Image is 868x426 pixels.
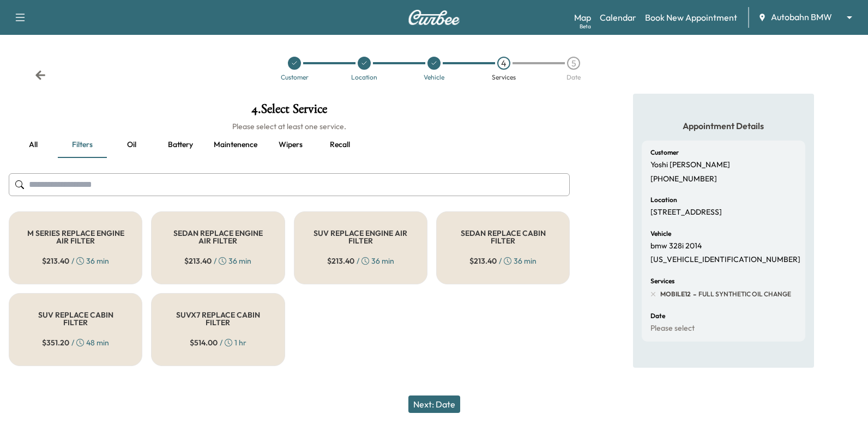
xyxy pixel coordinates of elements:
[469,255,537,266] div: / 36 min
[650,230,671,237] h6: Vehicle
[42,255,69,266] span: $ 213.40
[660,290,691,299] span: MOBILE12
[266,132,315,158] button: Wipers
[205,132,266,158] button: Maintenence
[281,74,309,81] div: Customer
[696,290,791,299] span: FULL SYNTHETIC OIL CHANGE
[650,208,722,217] p: [STREET_ADDRESS]
[424,74,444,81] div: Vehicle
[574,11,591,24] a: MapBeta
[315,132,364,158] button: Recall
[327,255,354,266] span: $ 213.40
[42,337,69,348] span: $ 351.20
[107,132,156,158] button: Oil
[9,121,570,132] h6: Please select at least one service.
[351,74,377,81] div: Location
[650,174,717,184] p: [PHONE_NUMBER]
[600,11,636,24] a: Calendar
[580,22,591,31] div: Beta
[27,229,124,245] h5: M SERIES REPLACE ENGINE AIR FILTER
[645,11,737,24] a: Book New Appointment
[42,255,109,266] div: / 36 min
[184,255,251,266] div: / 36 min
[650,313,665,319] h6: Date
[567,57,580,70] div: 5
[497,57,510,70] div: 4
[650,255,800,265] p: [US_VEHICLE_IDENTIFICATION_NUMBER]
[492,74,516,81] div: Services
[650,149,679,156] h6: Customer
[42,337,109,348] div: / 48 min
[408,10,460,25] img: Curbee Logo
[156,132,205,158] button: Battery
[650,197,677,203] h6: Location
[190,337,246,348] div: / 1 hr
[169,229,267,245] h5: SEDAN REPLACE ENGINE AIR FILTER
[169,311,267,326] h5: SUVX7 REPLACE CABIN FILTER
[9,132,570,158] div: basic tabs example
[469,255,497,266] span: $ 213.40
[184,255,212,266] span: $ 213.40
[642,120,805,132] h5: Appointment Details
[35,70,46,81] div: Back
[9,102,570,121] h1: 4 . Select Service
[650,160,730,170] p: Yoshi [PERSON_NAME]
[566,74,581,81] div: Date
[9,132,58,158] button: all
[58,132,107,158] button: Filters
[650,324,695,333] p: Please select
[312,229,409,245] h5: SUV REPLACE ENGINE AIR FILTER
[27,311,124,326] h5: SUV REPLACE CABIN FILTER
[327,255,394,266] div: / 36 min
[454,229,552,245] h5: SEDAN REPLACE CABIN FILTER
[691,289,696,300] span: -
[650,241,702,251] p: bmw 328i 2014
[408,395,460,413] button: Next: Date
[190,337,218,348] span: $ 514.00
[771,11,832,23] span: Autobahn BMW
[650,278,674,284] h6: Services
